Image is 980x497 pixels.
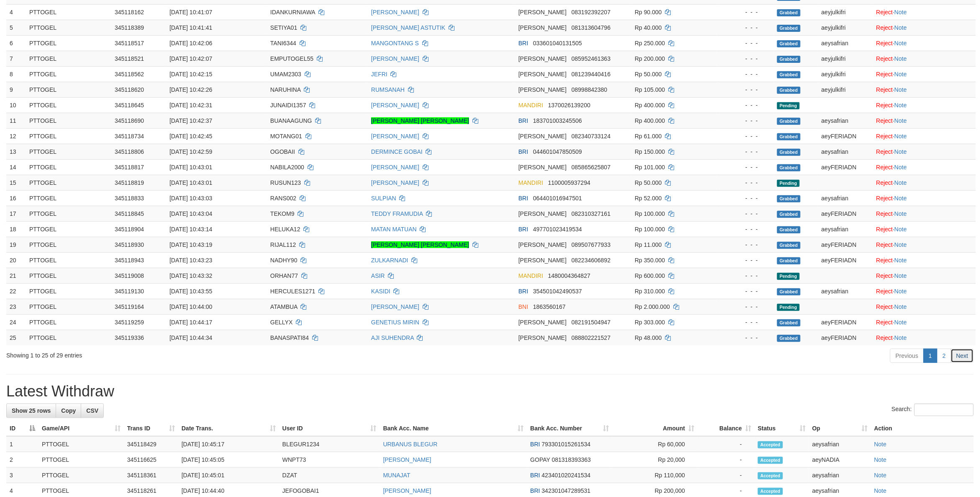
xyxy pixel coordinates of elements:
[26,252,111,268] td: PTTOGEL
[873,144,976,159] td: ·
[895,86,907,93] a: Note
[876,71,893,78] a: Reject
[169,24,212,31] span: [DATE] 10:41:41
[371,102,419,109] a: [PERSON_NAME]
[777,40,800,47] span: Grabbed
[873,175,976,190] td: ·
[895,334,907,341] a: Note
[56,404,81,418] a: Copy
[818,144,873,159] td: aeysafrian
[818,35,873,51] td: aeysafrian
[270,210,295,217] span: TEKOM9
[720,179,770,187] div: - - -
[635,164,665,171] span: Rp 101.000
[518,40,528,47] span: BRI
[115,55,144,62] span: 345118521
[777,211,800,218] span: Grabbed
[914,404,974,416] input: Search:
[873,35,976,51] td: ·
[169,179,212,186] span: [DATE] 10:43:01
[518,71,567,78] span: [PERSON_NAME]
[518,241,567,248] span: [PERSON_NAME]
[115,241,144,248] span: 345118930
[572,71,611,78] span: Copy 081239440416 to clipboard
[873,221,976,237] td: ·
[873,128,976,144] td: ·
[720,132,770,140] div: - - -
[777,25,800,32] span: Grabbed
[371,195,396,202] a: SULPIAN
[874,487,887,494] a: Note
[873,237,976,252] td: ·
[720,148,770,156] div: - - -
[572,55,611,62] span: Copy 085952461363 to clipboard
[548,179,590,186] span: Copy 1100005937294 to clipboard
[26,206,111,221] td: PTTOGEL
[720,39,770,47] div: - - -
[698,421,754,436] th: Balance: activate to sort column ascending
[518,102,543,109] span: MANDIRI
[777,180,800,187] span: Pending
[26,175,111,190] td: PTTOGEL
[169,71,212,78] span: [DATE] 10:42:15
[895,117,907,124] a: Note
[6,252,26,268] td: 20
[818,252,873,268] td: aeyFERIADN
[518,117,528,124] span: BRI
[873,20,976,35] td: ·
[371,40,419,47] a: MANGONTANG S
[383,441,438,448] a: URBANUS BLEGUR
[572,241,611,248] span: Copy 089507677933 to clipboard
[26,35,111,51] td: PTTOGEL
[572,86,608,93] span: Copy 08998842380 to clipboard
[818,20,873,35] td: aeyjulkifri
[895,288,907,295] a: Note
[818,206,873,221] td: aeyFERIADN
[533,226,582,233] span: Copy 497701023419534 to clipboard
[895,303,907,310] a: Note
[533,195,582,202] span: Copy 064401016947501 to clipboard
[270,102,306,109] span: JUNAIDI1357
[518,210,567,217] span: [PERSON_NAME]
[895,133,907,140] a: Note
[26,221,111,237] td: PTTOGEL
[169,226,212,233] span: [DATE] 10:43:14
[895,272,907,279] a: Note
[895,164,907,171] a: Note
[895,241,907,248] a: Note
[720,225,770,233] div: - - -
[6,35,26,51] td: 6
[876,272,893,279] a: Reject
[371,319,419,326] a: GENETIUS MIRIN
[115,117,144,124] span: 345118690
[873,82,976,97] td: ·
[6,113,26,128] td: 11
[6,82,26,97] td: 9
[720,85,770,94] div: - - -
[270,257,298,264] span: NADHY90
[818,82,873,97] td: aeyjulkifri
[895,55,907,62] a: Note
[383,456,431,463] a: [PERSON_NAME]
[38,421,124,436] th: Game/API: activate to sort column ascending
[818,66,873,82] td: aeyjulkifri
[895,319,907,326] a: Note
[6,97,26,113] td: 10
[124,421,178,436] th: Trans ID: activate to sort column ascending
[270,133,302,140] span: MOTANG01
[383,472,410,479] a: MUNAJAT
[720,23,770,32] div: - - -
[169,102,212,109] span: [DATE] 10:42:31
[635,241,662,248] span: Rp 11.000
[518,226,528,233] span: BRI
[876,117,893,124] a: Reject
[895,148,907,155] a: Note
[169,257,212,264] span: [DATE] 10:43:23
[169,148,212,155] span: [DATE] 10:42:59
[873,113,976,128] td: ·
[26,190,111,206] td: PTTOGEL
[26,113,111,128] td: PTTOGEL
[777,133,800,140] span: Grabbed
[81,404,104,418] a: CSV
[873,252,976,268] td: ·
